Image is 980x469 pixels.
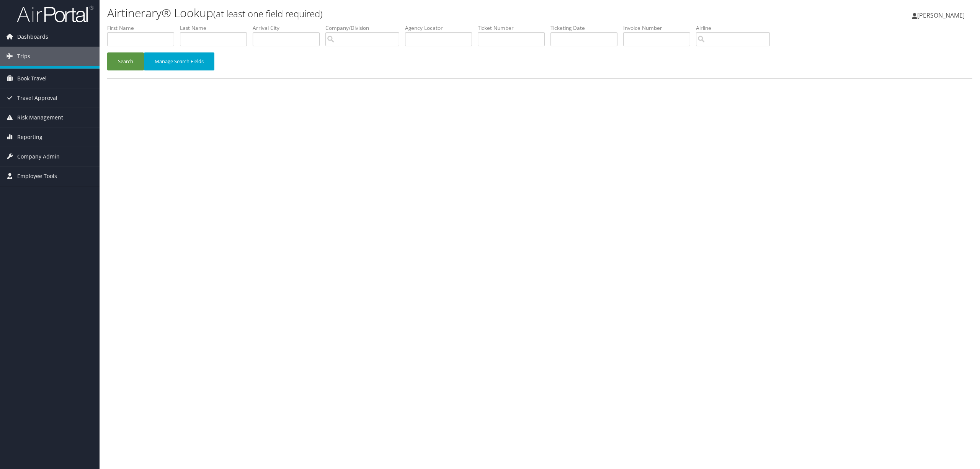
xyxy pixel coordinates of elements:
button: Search [107,52,144,70]
span: [PERSON_NAME] [917,11,965,20]
label: Ticket Number [478,24,550,32]
span: Company Admin [17,147,60,166]
label: First Name [107,24,180,32]
span: Travel Approval [17,88,57,108]
label: Invoice Number [623,24,696,32]
label: Agency Locator [405,24,478,32]
label: Company/Division [325,24,405,32]
button: Manage Search Fields [144,52,214,70]
span: Trips [17,47,30,66]
label: Last Name [180,24,253,32]
label: Arrival City [253,24,325,32]
img: airportal-logo.png [17,5,93,23]
span: Employee Tools [17,167,57,186]
label: Ticketing Date [550,24,623,32]
h1: Airtinerary® Lookup [107,5,684,21]
span: Book Travel [17,69,47,88]
small: (at least one field required) [213,7,323,20]
a: [PERSON_NAME] [912,4,972,27]
label: Airline [696,24,776,32]
span: Dashboards [17,27,48,46]
span: Reporting [17,127,42,147]
span: Risk Management [17,108,63,127]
